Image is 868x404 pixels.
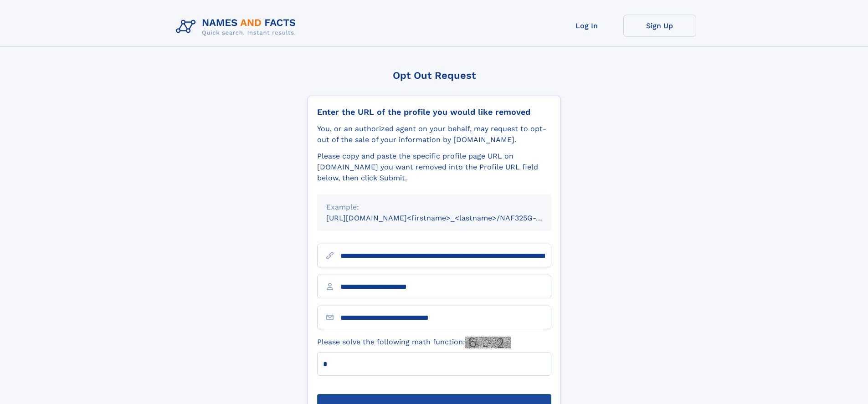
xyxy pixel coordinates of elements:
div: You, or an authorized agent on your behalf, may request to opt-out of the sale of your informatio... [317,123,551,145]
a: Log In [550,15,623,37]
a: Sign Up [623,15,696,37]
img: Logo Names and Facts [172,15,303,39]
small: [URL][DOMAIN_NAME]<firstname>_<lastname>/NAF325G-xxxxxxxx [326,214,569,222]
div: Enter the URL of the profile you would like removed [317,107,551,117]
label: Please solve the following math function: [317,337,511,348]
div: Please copy and paste the specific profile page URL on [DOMAIN_NAME] you want removed into the Pr... [317,151,551,184]
div: Example: [326,202,542,213]
div: Opt Out Request [308,70,561,81]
